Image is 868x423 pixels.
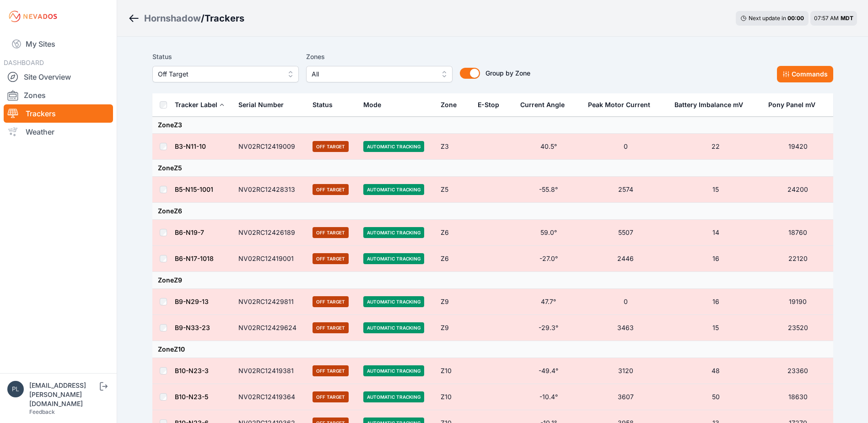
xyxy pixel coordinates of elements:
[669,220,762,246] td: 14
[588,100,650,109] div: Peak Motor Current
[582,289,669,315] td: 0
[29,381,98,408] div: [EMAIL_ADDRESS][PERSON_NAME][DOMAIN_NAME]
[152,117,833,134] td: Zone Z3
[674,94,750,116] button: Battery Imbalance mV
[520,94,572,116] button: Current Angle
[175,94,225,116] button: Tracker Label
[435,177,472,203] td: Z5
[763,246,833,272] td: 22120
[582,358,669,384] td: 3120
[306,51,453,62] label: Zones
[841,15,853,22] span: MDT
[7,381,24,397] img: plsmith@sundt.com
[763,289,833,315] td: 19190
[582,384,669,410] td: 3607
[152,272,833,289] td: Zone Z9
[588,94,658,116] button: Peak Motor Current
[768,100,815,109] div: Pony Panel mV
[669,289,762,315] td: 16
[763,358,833,384] td: 23360
[768,94,823,116] button: Pony Panel mV
[515,384,582,410] td: -10.4°
[4,123,113,141] a: Weather
[4,33,113,55] a: My Sites
[7,9,59,24] img: Nevados
[363,100,381,109] div: Mode
[582,246,669,272] td: 2446
[787,15,804,22] div: 00 : 00
[435,220,472,246] td: Z6
[128,6,244,30] nav: Breadcrumb
[233,358,307,384] td: NV02RC12419381
[814,15,839,22] span: 07:57 AM
[441,94,464,116] button: Zone
[515,177,582,203] td: -55.8°
[306,66,453,82] button: All
[313,253,349,264] span: Off Target
[435,134,472,160] td: Z3
[485,69,530,77] span: Group by Zone
[435,246,472,272] td: Z6
[363,141,424,152] span: Automatic Tracking
[582,177,669,203] td: 2574
[313,94,340,116] button: Status
[238,94,291,116] button: Serial Number
[175,298,209,305] a: B9-N29-13
[435,358,472,384] td: Z10
[515,134,582,160] td: 40.5°
[4,86,113,104] a: Zones
[763,315,833,341] td: 23520
[233,220,307,246] td: NV02RC12426189
[669,177,762,203] td: 15
[763,134,833,160] td: 19420
[313,296,349,307] span: Off Target
[669,315,762,341] td: 15
[175,255,214,262] a: B6-N17-1018
[515,358,582,384] td: -49.4°
[312,69,434,80] span: All
[144,12,201,25] a: Hornshadow
[152,51,299,62] label: Status
[233,246,307,272] td: NV02RC12419001
[175,185,213,193] a: B5-N15-1001
[313,227,349,238] span: Off Target
[515,220,582,246] td: 59.0°
[4,104,113,123] a: Trackers
[313,184,349,195] span: Off Target
[4,59,44,66] span: DASHBOARD
[175,228,204,236] a: B6-N19-7
[777,66,833,82] button: Commands
[175,393,208,401] a: B10-N23-5
[435,384,472,410] td: Z10
[763,384,833,410] td: 18630
[152,160,833,177] td: Zone Z5
[201,12,205,25] span: /
[233,177,307,203] td: NV02RC12428313
[582,315,669,341] td: 3463
[749,15,786,22] span: Next update in
[478,100,499,109] div: E-Stop
[175,100,217,109] div: Tracker Label
[763,220,833,246] td: 18760
[152,66,299,82] button: Off Target
[363,227,424,238] span: Automatic Tracking
[515,315,582,341] td: -29.3°
[674,100,743,109] div: Battery Imbalance mV
[363,322,424,333] span: Automatic Tracking
[233,384,307,410] td: NV02RC12419364
[363,391,424,402] span: Automatic Tracking
[363,94,388,116] button: Mode
[363,296,424,307] span: Automatic Tracking
[233,315,307,341] td: NV02RC12429624
[175,324,210,331] a: B9-N33-23
[158,69,280,80] span: Off Target
[582,220,669,246] td: 5507
[152,341,833,358] td: Zone Z10
[363,184,424,195] span: Automatic Tracking
[175,367,209,374] a: B10-N23-3
[582,134,669,160] td: 0
[233,134,307,160] td: NV02RC12419009
[363,365,424,376] span: Automatic Tracking
[435,289,472,315] td: Z9
[313,322,349,333] span: Off Target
